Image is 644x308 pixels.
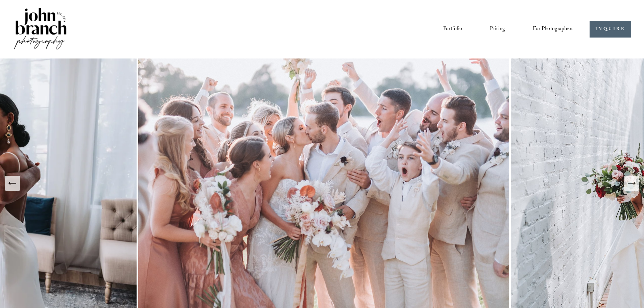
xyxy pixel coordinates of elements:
[590,21,631,38] a: INQUIRE
[533,23,573,35] a: folder dropdown
[624,176,639,191] button: Next Slide
[137,58,511,308] img: A wedding party celebrating outdoors, featuring a bride and groom kissing amidst cheering bridesm...
[5,176,20,191] button: Previous Slide
[443,23,462,35] a: Portfolio
[13,6,68,52] img: John Branch IV Photography
[533,24,573,34] span: For Photographers
[490,23,505,35] a: Pricing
